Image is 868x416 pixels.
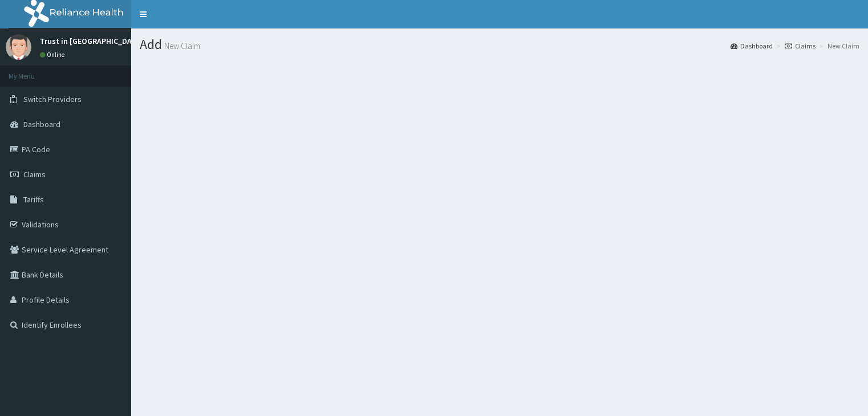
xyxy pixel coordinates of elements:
[785,41,816,51] a: Claims
[23,119,60,129] span: Dashboard
[23,194,44,205] span: Tariffs
[40,37,143,45] p: Trust in [GEOGRAPHIC_DATA]
[817,41,859,51] li: New Claim
[6,34,31,60] img: User Image
[40,51,67,59] a: Online
[731,41,773,51] a: Dashboard
[162,42,200,50] small: New Claim
[140,37,859,52] h1: Add
[23,169,46,180] span: Claims
[23,94,82,104] span: Switch Providers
